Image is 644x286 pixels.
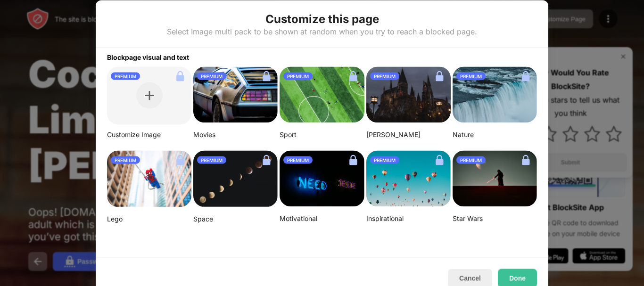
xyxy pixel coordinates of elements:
[259,152,274,167] img: lock.svg
[111,156,140,163] div: PREMIUM
[197,156,226,163] div: PREMIUM
[193,131,278,139] div: Movies
[518,152,533,167] img: lock.svg
[432,152,447,167] img: lock.svg
[107,214,191,223] div: Lego
[145,91,154,100] img: plus.svg
[453,66,537,123] img: aditya-chinchure-LtHTe32r_nA-unsplash.png
[197,72,226,80] div: PREMIUM
[453,150,537,207] img: image-22-small.png
[346,68,361,83] img: lock.svg
[173,152,188,167] img: lock.svg
[283,156,313,163] div: PREMIUM
[370,156,399,163] div: PREMIUM
[265,11,379,26] div: Customize this page
[193,215,278,223] div: Space
[346,152,361,167] img: lock.svg
[111,72,140,80] div: PREMIUM
[280,150,364,207] img: alexis-fauvet-qfWf9Muwp-c-unsplash-small.png
[167,26,477,36] div: Select Image multi pack to be shown at random when you try to reach a blocked page.
[96,48,548,61] div: Blockpage visual and text
[456,72,486,80] div: PREMIUM
[370,72,399,80] div: PREMIUM
[107,131,191,139] div: Customize Image
[280,131,364,139] div: Sport
[283,72,313,80] div: PREMIUM
[453,214,537,223] div: Star Wars
[107,150,191,207] img: mehdi-messrro-gIpJwuHVwt0-unsplash-small.png
[366,150,451,207] img: ian-dooley-DuBNA1QMpPA-unsplash-small.png
[280,214,364,223] div: Motivational
[456,156,486,163] div: PREMIUM
[193,66,278,123] img: image-26.png
[366,131,451,139] div: [PERSON_NAME]
[366,214,451,223] div: Inspirational
[432,68,447,83] img: lock.svg
[193,150,278,207] img: linda-xu-KsomZsgjLSA-unsplash.png
[453,131,537,139] div: Nature
[280,66,364,123] img: jeff-wang-p2y4T4bFws4-unsplash-small.png
[518,68,533,83] img: lock.svg
[259,68,274,83] img: lock.svg
[173,68,188,83] img: lock.svg
[366,66,451,123] img: aditya-vyas-5qUJfO4NU4o-unsplash-small.png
